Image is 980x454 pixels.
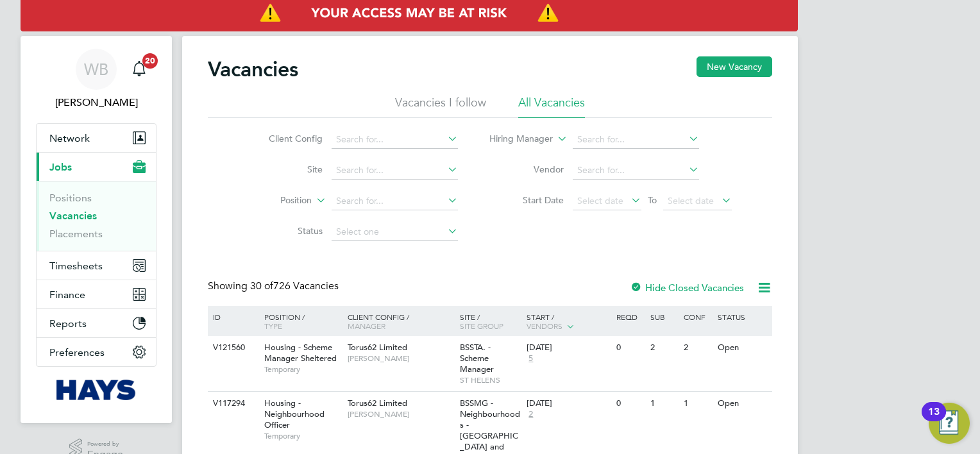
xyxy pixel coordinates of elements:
div: Open [714,336,770,360]
div: Site / [457,306,524,337]
div: Sub [647,306,680,328]
label: Position [238,194,312,207]
label: Start Date [490,194,564,206]
div: V117294 [210,392,255,416]
img: hays-logo-retina.png [56,380,137,400]
span: 726 Vacancies [250,280,339,292]
a: WB[PERSON_NAME] [36,49,156,110]
input: Search for... [332,162,458,180]
button: Open Resource Center, 13 new notifications [929,403,970,444]
button: Timesheets [37,251,156,280]
div: 2 [647,336,680,360]
label: Vendor [490,164,564,175]
span: Housing - Scheme Manager Sheltered [264,342,337,364]
span: Vendors [527,321,562,331]
span: [PERSON_NAME] [348,409,453,419]
span: [PERSON_NAME] [348,353,453,364]
button: Network [37,124,156,152]
button: New Vacancy [697,56,772,77]
input: Select one [332,223,458,241]
div: [DATE] [527,342,610,353]
div: Open [714,392,770,416]
button: Reports [37,309,156,337]
a: Positions [49,192,92,204]
div: Client Config / [344,306,457,337]
span: 30 of [250,280,273,292]
input: Search for... [332,192,458,210]
button: Jobs [37,153,156,181]
a: 20 [126,49,152,90]
h2: Vacancies [208,56,298,82]
div: Reqd [613,306,646,328]
div: Position / [255,306,344,337]
span: Preferences [49,346,105,358]
span: 2 [527,409,535,420]
span: Manager [348,321,385,331]
div: 2 [680,336,714,360]
span: Select date [668,195,714,206]
div: V121560 [210,336,255,360]
button: Finance [37,280,156,308]
input: Search for... [573,131,699,149]
li: All Vacancies [518,95,585,118]
label: Status [249,225,323,237]
span: Timesheets [49,260,103,272]
div: 0 [613,336,646,360]
span: Network [49,132,90,144]
span: 5 [527,353,535,364]
span: Type [264,321,282,331]
div: Showing [208,280,341,293]
span: WB [84,61,108,78]
span: Select date [577,195,623,206]
a: Vacancies [49,210,97,222]
span: Finance [49,289,85,301]
span: Housing - Neighbourhood Officer [264,398,325,430]
div: 1 [680,392,714,416]
div: Jobs [37,181,156,251]
span: Site Group [460,321,503,331]
span: ST HELENS [460,375,521,385]
span: 20 [142,53,158,69]
div: ID [210,306,255,328]
span: Temporary [264,364,341,374]
input: Search for... [332,131,458,149]
div: Conf [680,306,714,328]
div: 1 [647,392,680,416]
div: 13 [928,412,940,428]
span: Torus62 Limited [348,342,407,353]
label: Client Config [249,133,323,144]
span: Torus62 Limited [348,398,407,408]
label: Hide Closed Vacancies [630,282,744,294]
div: Status [714,306,770,328]
span: William Brown [36,95,156,110]
a: Placements [49,228,103,240]
li: Vacancies I follow [395,95,486,118]
button: Preferences [37,338,156,366]
a: Go to home page [36,380,156,400]
nav: Main navigation [21,36,172,423]
span: Reports [49,317,87,330]
div: 0 [613,392,646,416]
label: Site [249,164,323,175]
span: Temporary [264,431,341,441]
span: To [644,192,661,208]
span: BSSTA. - Scheme Manager [460,342,494,374]
span: Jobs [49,161,72,173]
div: [DATE] [527,398,610,409]
div: Start / [523,306,613,338]
input: Search for... [573,162,699,180]
label: Hiring Manager [479,133,553,146]
span: Powered by [87,439,123,450]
